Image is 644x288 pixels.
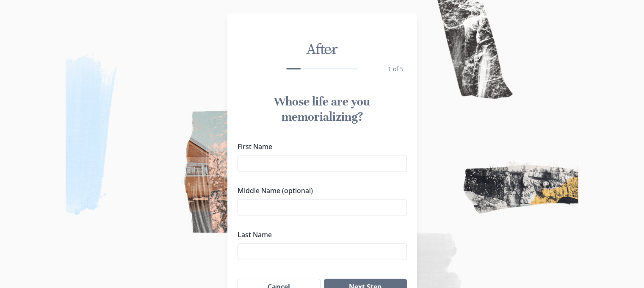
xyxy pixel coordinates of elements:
label: First Name [238,141,402,152]
h1: Whose life are you memorializing? [238,94,407,125]
label: Middle Name (optional) [238,186,402,196]
label: Last Name [238,230,402,240]
span: 1 of 5 [388,65,404,73]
